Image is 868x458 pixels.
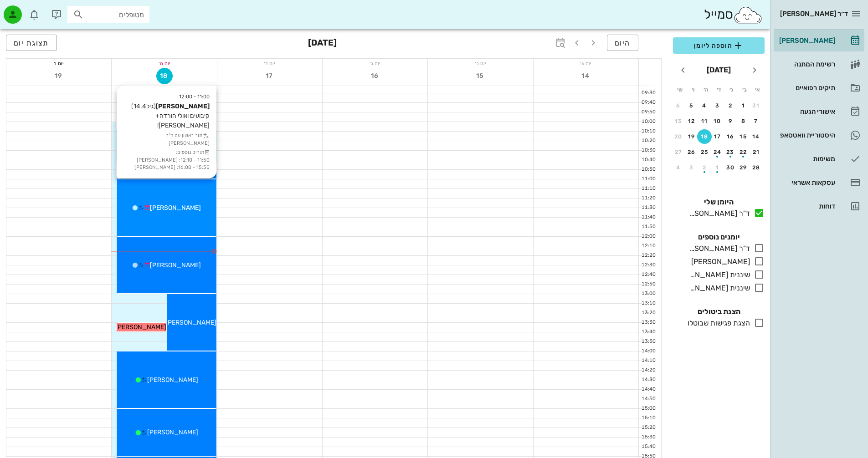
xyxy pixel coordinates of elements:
button: 14 [578,68,594,84]
div: 8 [736,118,751,124]
span: תצוגת יום [14,39,49,47]
div: 21 [749,149,764,155]
span: 14 [578,72,594,80]
div: 11:40 [639,214,657,221]
div: 5 [684,102,699,109]
div: 14:00 [639,347,657,355]
span: הוספה ליומן [680,40,757,51]
div: 18 [697,133,712,140]
div: רשימת המתנה [777,61,835,68]
div: 15:10 [639,414,657,422]
button: תצוגת יום [6,35,57,51]
div: 23 [723,149,738,155]
a: אישורי הגעה [774,101,864,122]
span: [PERSON_NAME] [147,376,198,384]
div: 20 [671,133,686,140]
span: 18 [157,72,172,80]
div: 26 [684,149,699,155]
div: 12:00 [639,233,657,240]
div: 7 [749,118,764,124]
button: 27 [671,145,686,159]
a: דוחות [774,195,864,217]
h4: היומן שלי [673,197,765,208]
th: א׳ [752,82,764,97]
div: אישורי הגעה [777,108,835,115]
img: SmileCloud logo [733,6,763,24]
div: היסטוריית וואטסאפ [777,132,835,139]
div: ד"ר [PERSON_NAME] [686,243,750,254]
span: היום [615,39,631,47]
button: 7 [749,114,764,128]
div: [PERSON_NAME] [688,256,750,267]
div: 27 [671,149,686,155]
button: 3 [710,98,725,113]
button: 19 [51,68,67,84]
th: ה׳ [700,82,712,97]
div: 14:20 [639,366,657,374]
button: 24 [710,145,725,159]
button: 11 [697,114,712,128]
button: 26 [684,145,699,159]
button: 22 [736,145,751,159]
button: חודש הבא [675,62,691,78]
span: תג [27,7,32,13]
div: 15 [736,133,751,140]
button: 2 [697,160,712,175]
button: 6 [671,98,686,113]
span: [PERSON_NAME] [147,428,198,436]
div: 31 [749,102,764,109]
button: 8 [736,114,751,128]
div: 13:30 [639,319,657,326]
div: יום ו׳ [6,59,111,68]
div: 12:30 [639,261,657,269]
div: 14:10 [639,357,657,365]
div: 11:50 [639,223,657,231]
button: [DATE] [703,61,734,79]
div: 9 [723,118,738,124]
button: חודש שעבר [746,62,763,78]
div: משימות [777,155,835,163]
div: 11 [697,118,712,124]
button: 9 [723,114,738,128]
div: יום ה׳ [112,59,216,68]
button: 1 [710,160,725,175]
div: 16 [723,133,738,140]
div: 13:20 [639,309,657,317]
th: ד׳ [713,82,724,97]
th: ו׳ [687,82,699,97]
button: 2 [723,98,738,113]
button: 4 [671,160,686,175]
a: תיקים רפואיים [774,77,864,99]
div: 3 [684,164,699,171]
div: 4 [671,164,686,171]
div: 28 [749,164,764,171]
div: 09:30 [639,89,657,97]
a: רשימת המתנה [774,53,864,75]
div: 15:30 [639,433,657,441]
div: 12:40 [639,271,657,279]
div: 09:40 [639,99,657,107]
div: שיננית [PERSON_NAME] [686,283,750,294]
button: 28 [749,160,764,175]
div: שיננית [PERSON_NAME] [686,270,750,280]
div: 11:30 [639,204,657,212]
div: 2 [697,164,712,171]
button: 30 [723,160,738,175]
div: 30 [723,164,738,171]
div: יום ג׳ [323,59,427,68]
div: 12:10 [639,242,657,250]
button: 13 [671,114,686,128]
span: 17 [262,72,278,80]
div: 15:00 [639,405,657,412]
div: 13:50 [639,338,657,346]
button: 14 [749,129,764,144]
div: 2 [723,102,738,109]
div: 13:40 [639,328,657,336]
h4: יומנים נוספים [673,232,765,243]
button: 25 [697,145,712,159]
span: [PERSON_NAME] [165,319,216,326]
div: 11:20 [639,194,657,202]
div: 12:20 [639,252,657,260]
div: 10:20 [639,137,657,145]
div: 10 [710,118,725,124]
